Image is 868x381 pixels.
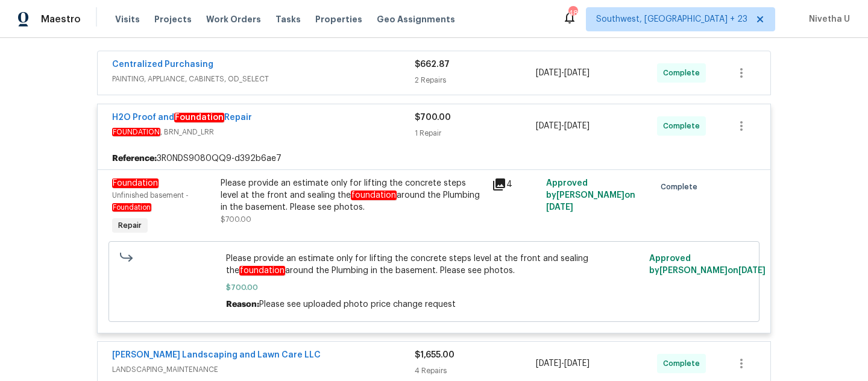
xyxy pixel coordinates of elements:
span: Projects [154,13,192,25]
span: [DATE] [738,266,766,275]
span: [DATE] [564,69,590,77]
span: Geo Assignments [377,13,455,25]
span: [DATE] [564,122,590,130]
span: Maestro [41,13,81,25]
span: [DATE] [536,122,561,130]
span: Visits [115,13,140,25]
div: 4 [492,177,539,192]
span: Complete [661,181,702,193]
span: Please provide an estimate only for lifting the concrete steps level at the front and sealing the... [226,253,643,277]
span: Approved by [PERSON_NAME] on [546,179,635,212]
span: LANDSCAPING_MAINTENANCE [112,364,415,376]
span: - [536,67,590,79]
span: [DATE] [536,359,561,368]
span: Complete [663,357,705,370]
span: Tasks [275,15,301,24]
span: Reason: [226,300,259,309]
b: Reference: [112,153,157,165]
div: 485 [568,7,577,19]
div: 3R0NDS9080QQ9-d392b6ae7 [98,148,770,169]
span: PAINTING, APPLIANCE, CABINETS, OD_SELECT [112,73,415,85]
em: foundation [351,190,397,200]
em: Foundation [112,203,151,212]
em: FOUNDATION [112,128,160,136]
span: - [536,357,590,370]
span: Complete [663,67,705,79]
em: foundation [239,266,285,276]
span: Southwest, [GEOGRAPHIC_DATA] + 23 [596,13,747,25]
span: $700.00 [221,216,251,223]
span: $1,655.00 [415,351,454,359]
span: Complete [663,120,705,132]
span: [DATE] [546,203,573,212]
div: 2 Repairs [415,74,536,86]
span: $700.00 [415,113,451,122]
span: $662.87 [415,60,450,69]
span: Repair [113,219,146,231]
span: Approved by [PERSON_NAME] on [649,254,766,275]
span: Properties [315,13,362,25]
span: Work Orders [206,13,261,25]
span: Unfinished basement - [112,192,189,211]
em: Foundation [174,113,224,122]
span: [DATE] [564,359,590,368]
span: $700.00 [226,282,643,294]
a: H2O Proof andFoundationRepair [112,113,252,122]
span: - [536,120,590,132]
span: Please see uploaded photo price change request [259,300,456,309]
div: 1 Repair [415,127,536,139]
em: Foundation [112,178,159,188]
div: 4 Repairs [415,365,536,377]
span: , BRN_AND_LRR [112,126,415,138]
a: Centralized Purchasing [112,60,213,69]
a: [PERSON_NAME] Landscaping and Lawn Care LLC [112,351,321,359]
span: Nivetha U [804,13,850,25]
div: Please provide an estimate only for lifting the concrete steps level at the front and sealing the... [221,177,485,213]
span: [DATE] [536,69,561,77]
